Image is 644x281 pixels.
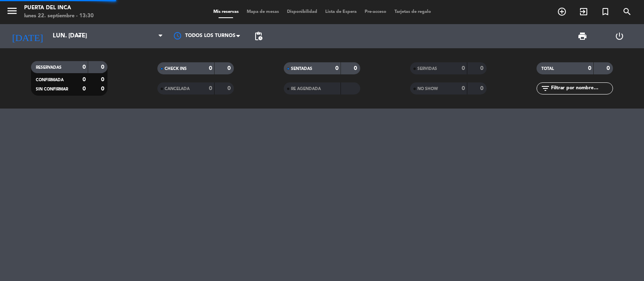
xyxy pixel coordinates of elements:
[36,87,68,91] span: SIN CONFIRMAR
[390,10,435,14] span: Tarjetas de regalo
[243,10,283,14] span: Mapa de mesas
[541,84,550,93] i: filter_list
[6,5,18,20] button: menu
[101,77,106,82] strong: 0
[578,31,587,41] span: print
[6,5,18,17] i: menu
[615,31,624,41] i: power_settings_new
[335,66,339,71] strong: 0
[83,64,86,70] strong: 0
[83,86,86,92] strong: 0
[361,10,390,14] span: Pre-acceso
[480,86,485,91] strong: 0
[24,12,94,20] div: lunes 22. septiembre - 13:30
[165,87,190,91] span: CANCELADA
[75,31,85,41] i: arrow_drop_down
[417,87,438,91] span: NO SHOW
[24,4,94,12] div: Puerta del Inca
[227,86,232,91] strong: 0
[417,67,437,71] span: SERVIDAS
[601,24,638,48] div: LOG OUT
[291,67,312,71] span: SENTADAS
[462,66,465,71] strong: 0
[462,86,465,91] strong: 0
[579,7,588,16] i: exit_to_app
[101,64,106,70] strong: 0
[550,84,613,93] input: Filtrar por nombre...
[321,10,361,14] span: Lista de Espera
[209,66,212,71] strong: 0
[557,7,567,16] i: add_circle_outline
[83,77,86,82] strong: 0
[165,67,187,71] span: CHECK INS
[209,86,212,91] strong: 0
[254,31,263,41] span: pending_actions
[209,10,243,14] span: Mis reservas
[291,87,321,91] span: RE AGENDADA
[354,66,359,71] strong: 0
[541,67,554,71] span: TOTAL
[607,66,611,71] strong: 0
[480,66,485,71] strong: 0
[36,78,64,82] span: CONFIRMADA
[588,66,591,71] strong: 0
[622,7,632,16] i: search
[101,86,106,92] strong: 0
[227,66,232,71] strong: 0
[36,66,62,70] span: RESERVADAS
[6,27,49,45] i: [DATE]
[283,10,321,14] span: Disponibilidad
[601,7,610,16] i: turned_in_not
